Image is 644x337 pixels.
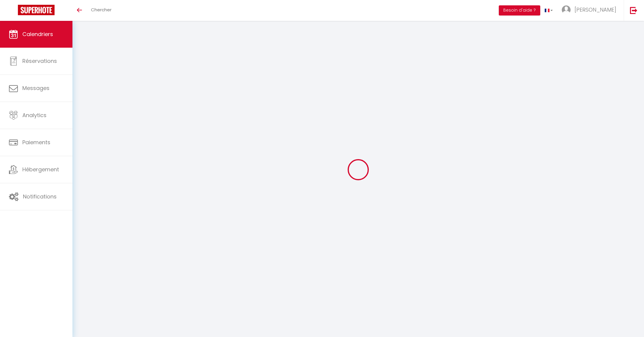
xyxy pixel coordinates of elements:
span: Réservations [22,57,57,65]
span: Analytics [22,111,47,119]
span: Hébergement [22,166,59,173]
span: Messages [22,84,49,92]
span: Notifications [23,193,57,200]
span: Chercher [91,7,112,13]
span: Paiements [22,139,50,146]
img: logout [630,7,637,14]
img: Super Booking [18,5,55,15]
span: Calendriers [22,30,53,38]
button: Besoin d'aide ? [499,5,540,15]
span: [PERSON_NAME] [575,6,616,13]
img: ... [562,5,571,14]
